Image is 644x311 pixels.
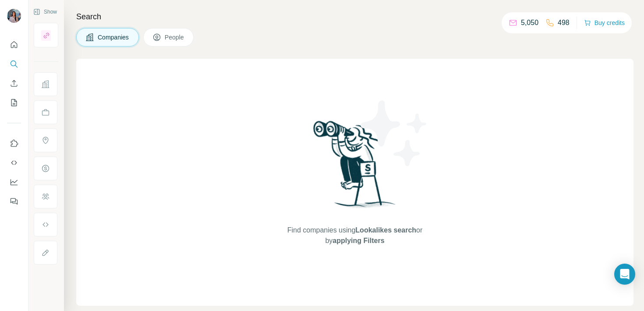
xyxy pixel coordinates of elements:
p: 498 [558,18,570,28]
h4: Search [76,11,633,23]
span: Lookalikes search [355,226,416,234]
img: Surfe Illustration - Stars [355,94,434,173]
button: Feedback [7,193,21,209]
img: Avatar [7,9,21,23]
span: applying Filters [333,237,384,244]
span: People [165,33,185,42]
p: 5,050 [521,18,538,28]
button: Enrich CSV [7,75,21,91]
button: Show [27,5,63,18]
button: My lists [7,95,21,111]
button: Dashboard [7,174,21,190]
button: Use Surfe on LinkedIn [7,136,21,151]
span: Companies [98,33,130,42]
div: Open Intercom Messenger [614,264,635,285]
button: Search [7,56,21,72]
img: Surfe Illustration - Woman searching with binoculars [309,118,400,216]
span: Find companies using or by [285,225,425,246]
button: Buy credits [584,17,625,29]
button: Use Surfe API [7,155,21,171]
button: Quick start [7,37,21,53]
